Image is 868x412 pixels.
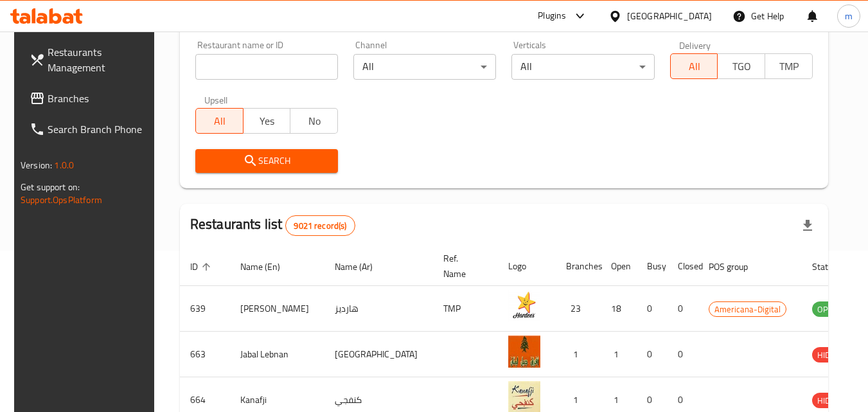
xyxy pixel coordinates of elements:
td: 0 [668,332,698,377]
td: 0 [668,286,698,332]
td: TMP [433,286,498,332]
a: Restaurants Management [19,37,159,83]
div: HIDDEN [812,347,851,363]
span: m [845,9,853,23]
span: All [201,112,238,130]
span: Get support on: [21,179,80,195]
label: Delivery [679,40,711,49]
td: [PERSON_NAME] [230,286,324,332]
td: 663 [180,332,230,377]
th: Logo [498,247,556,286]
span: All [676,57,713,76]
span: ID [190,259,215,274]
div: [GEOGRAPHIC_DATA] [627,9,712,23]
div: Total records count [285,215,355,236]
span: Ref. Name [443,251,483,282]
td: 639 [180,286,230,332]
td: 18 [601,286,637,332]
span: 9021 record(s) [286,220,354,232]
td: 0 [637,332,668,377]
button: No [290,108,338,134]
span: POS group [709,259,765,274]
span: 1.0.0 [54,157,74,174]
span: HIDDEN [812,348,851,363]
a: Search Branch Phone [19,114,159,145]
td: 23 [556,286,601,332]
span: TMP [770,57,808,76]
label: Upsell [204,95,228,104]
div: All [353,54,496,80]
span: Name (En) [240,259,297,274]
th: Branches [556,247,601,286]
button: All [195,108,244,134]
img: Jabal Lebnan [508,336,540,368]
span: Branches [48,91,149,106]
span: Yes [249,112,286,130]
a: Branches [19,83,159,114]
th: Closed [668,247,698,286]
td: 1 [601,332,637,377]
td: [GEOGRAPHIC_DATA] [324,332,433,377]
td: 0 [637,286,668,332]
span: No [296,112,333,130]
span: Status [812,259,854,274]
div: Export file [792,210,823,241]
span: Americana-Digital [709,302,786,317]
span: Name (Ar) [335,259,389,274]
div: All [511,54,654,80]
td: Jabal Lebnan [230,332,324,377]
button: TGO [717,53,765,79]
th: Busy [637,247,668,286]
h2: Restaurants list [190,215,355,236]
button: Search [195,149,338,173]
div: Plugins [538,8,566,24]
td: 1 [556,332,601,377]
span: HIDDEN [812,393,851,408]
img: Hardee's [508,290,540,322]
span: Search [206,153,328,169]
span: OPEN [812,302,844,317]
div: HIDDEN [812,393,851,408]
span: TGO [723,57,760,76]
span: Restaurants Management [48,44,149,75]
button: TMP [765,53,813,79]
span: Version: [21,157,52,174]
input: Search for restaurant name or ID.. [195,54,338,80]
th: Open [601,247,637,286]
a: Support.OpsPlatform [21,192,102,208]
span: Search Branch Phone [48,121,149,137]
button: All [670,53,718,79]
td: هارديز [324,286,433,332]
button: Yes [243,108,291,134]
